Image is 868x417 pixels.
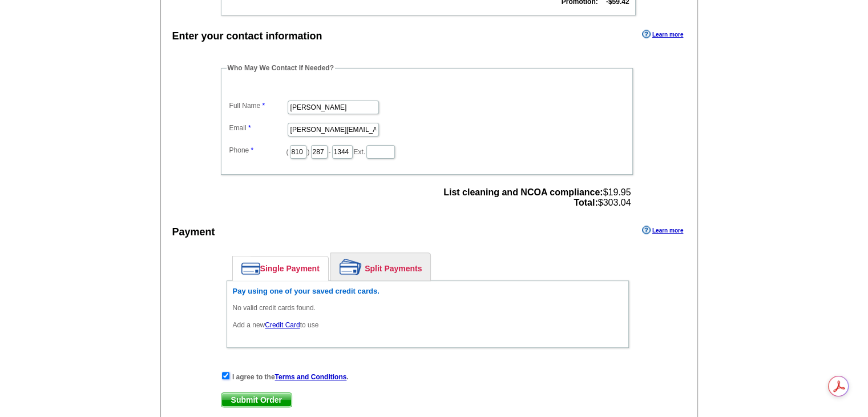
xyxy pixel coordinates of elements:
label: Full Name [229,101,286,111]
span: $19.95 $303.04 [443,187,631,208]
strong: List cleaning and NCOA compliance: [443,187,603,197]
a: Learn more [642,30,683,39]
label: Email [229,123,286,133]
a: Terms and Conditions [275,373,347,381]
div: Enter your contact information [172,29,322,44]
h6: Pay using one of your saved credit cards. [233,287,623,296]
p: Add a new to use [233,320,623,330]
strong: Total: [574,198,597,207]
p: No valid credit cards found. [233,303,623,313]
dd: ( ) - Ext. [227,142,627,160]
img: single-payment.png [241,262,260,275]
img: split-payment.png [340,259,362,275]
label: Phone [229,145,286,155]
span: Submit Order [221,393,292,407]
a: Split Payments [331,253,430,280]
a: Single Payment [233,256,328,280]
a: Credit Card [265,321,300,329]
div: Payment [172,224,215,240]
strong: I agree to the . [232,373,349,381]
iframe: LiveChat chat widget [640,151,868,417]
legend: Who May We Contact If Needed? [227,63,335,73]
